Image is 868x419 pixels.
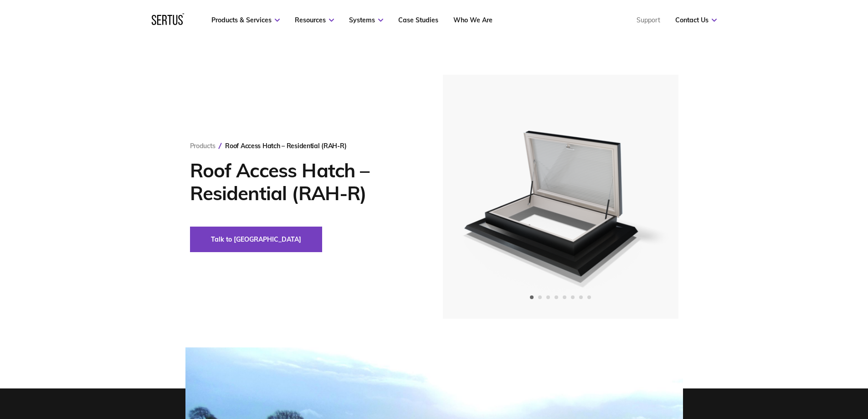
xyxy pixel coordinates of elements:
[295,16,334,24] a: Resources
[453,16,493,24] a: Who We Are
[190,142,216,150] a: Products
[538,295,542,299] span: Go to slide 2
[211,16,280,24] a: Products & Services
[398,16,438,24] a: Case Studies
[587,295,591,299] span: Go to slide 8
[579,295,583,299] span: Go to slide 7
[563,295,566,299] span: Go to slide 5
[675,16,717,24] a: Contact Us
[349,16,383,24] a: Systems
[637,16,660,24] a: Support
[555,295,558,299] span: Go to slide 4
[190,227,322,252] button: Talk to [GEOGRAPHIC_DATA]
[571,295,575,299] span: Go to slide 6
[190,159,416,205] h1: Roof Access Hatch – Residential (RAH-R)
[546,295,550,299] span: Go to slide 3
